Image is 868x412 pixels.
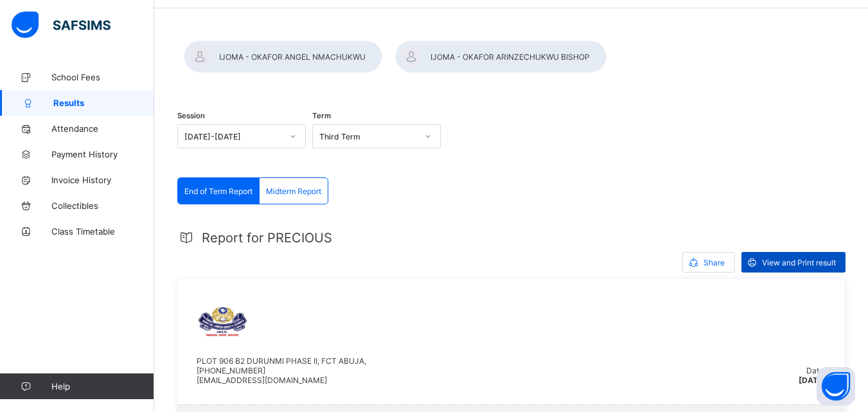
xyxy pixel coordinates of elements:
span: Date: [806,366,826,375]
span: Term [312,111,331,120]
span: Midterm Report [266,186,321,196]
span: Payment History [51,149,154,159]
span: Attendance [51,123,154,134]
img: safsims [12,12,111,39]
span: Results [53,98,154,108]
span: Collectibles [51,201,154,211]
span: School Fees [51,72,154,82]
button: Open asap [817,367,855,406]
span: Report for PRECIOUS [202,230,332,246]
img: sanctuslumenchristischool.png [197,298,248,350]
span: View and Print result [762,258,836,267]
span: Class Timetable [51,226,154,237]
span: End of Term Report [184,186,252,196]
div: Third Term [319,132,417,141]
span: [DATE] [799,375,826,385]
span: Invoice History [51,175,154,185]
span: PLOT 906 B2 DURUNMI PHASE II, FCT ABUJA, [PHONE_NUMBER] [EMAIL_ADDRESS][DOMAIN_NAME] [197,356,366,385]
span: Help [51,381,154,391]
span: Share [704,258,725,267]
span: Session [177,111,205,120]
div: [DATE]-[DATE] [184,132,282,141]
